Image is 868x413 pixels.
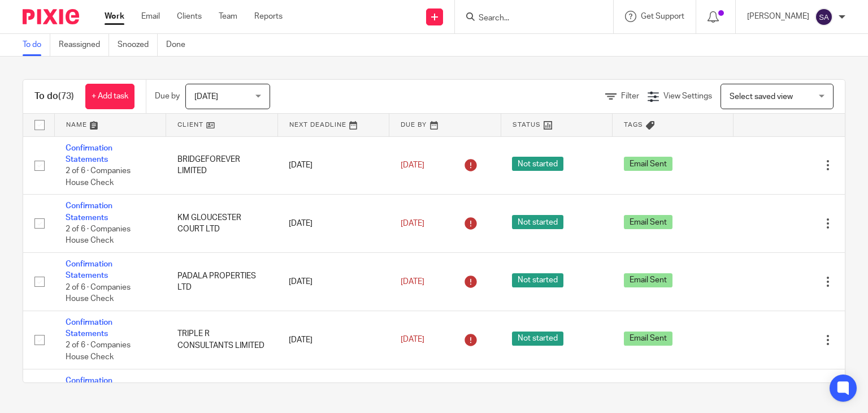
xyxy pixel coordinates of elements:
[85,84,134,109] a: + Add task
[66,377,112,396] a: Confirmation Statements
[66,202,112,221] a: Confirmation Statements
[663,92,712,100] span: View Settings
[277,195,389,253] td: [DATE]
[512,157,563,171] span: Not started
[219,11,237,22] a: Team
[401,278,424,286] span: [DATE]
[66,283,131,303] span: 2 of 6 · Companies House Check
[166,34,194,56] a: Done
[177,11,202,22] a: Clients
[23,9,79,24] img: Pixie
[624,215,672,229] span: Email Sent
[815,8,833,26] img: svg%3E
[621,92,639,100] span: Filter
[194,93,218,101] span: [DATE]
[166,311,278,369] td: TRIPLE R CONSULTANTS LIMITED
[478,14,579,24] input: Search
[34,91,74,102] h1: To do
[155,91,180,102] p: Due by
[401,336,424,344] span: [DATE]
[624,332,672,346] span: Email Sent
[624,273,672,287] span: Email Sent
[730,93,793,101] span: Select saved view
[624,122,643,128] span: Tags
[277,253,389,311] td: [DATE]
[141,11,160,22] a: Email
[58,92,74,101] span: (73)
[118,34,158,56] a: Snoozed
[277,311,389,369] td: [DATE]
[747,11,809,22] p: [PERSON_NAME]
[23,34,50,56] a: To do
[66,342,131,362] span: 2 of 6 · Companies House Check
[512,332,563,346] span: Not started
[512,215,563,229] span: Not started
[512,273,563,287] span: Not started
[66,225,131,245] span: 2 of 6 · Companies House Check
[166,195,278,253] td: KM GLOUCESTER COURT LTD
[401,161,424,169] span: [DATE]
[254,11,283,22] a: Reports
[277,136,389,195] td: [DATE]
[105,11,124,22] a: Work
[66,260,112,279] a: Confirmation Statements
[66,144,112,164] a: Confirmation Statements
[624,157,672,171] span: Email Sent
[401,220,424,227] span: [DATE]
[66,319,112,338] a: Confirmation Statements
[641,12,684,20] span: Get Support
[66,167,131,187] span: 2 of 6 · Companies House Check
[166,136,278,195] td: BRIDGEFOREVER LIMITED
[166,253,278,311] td: PADALA PROPERTIES LTD
[59,34,109,56] a: Reassigned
